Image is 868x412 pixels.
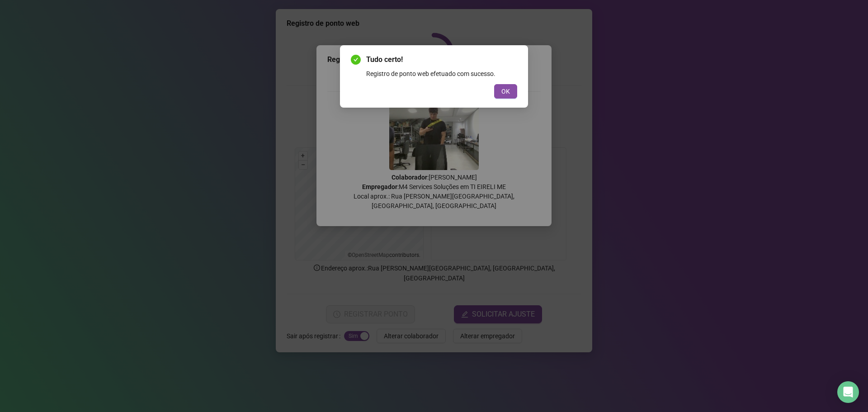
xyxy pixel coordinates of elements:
div: Registro de ponto web efetuado com sucesso. [366,69,517,79]
span: check-circle [351,55,361,65]
button: OK [494,84,517,99]
span: OK [501,86,510,96]
div: Open Intercom Messenger [837,381,859,403]
span: Tudo certo! [366,54,517,65]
